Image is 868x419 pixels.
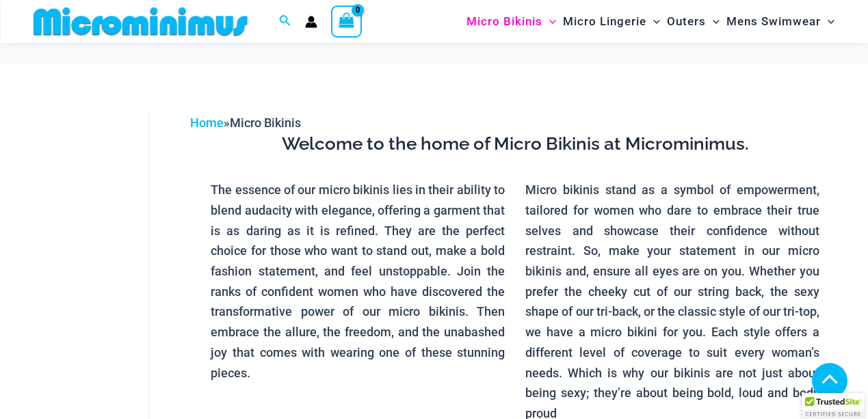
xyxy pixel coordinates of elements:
span: Menu Toggle [646,4,660,39]
span: Menu Toggle [542,4,556,39]
a: Search icon link [279,13,291,30]
span: Micro Lingerie [563,4,646,39]
span: Outers [667,4,706,39]
span: Menu Toggle [706,4,720,39]
img: MM SHOP LOGO FLAT [28,6,253,37]
a: View Shopping Cart, empty [331,5,363,37]
a: OutersMenu ToggleMenu Toggle [663,4,723,39]
span: Menu Toggle [821,4,834,39]
span: » [190,116,301,130]
a: Micro LingerieMenu ToggleMenu Toggle [560,4,663,39]
nav: Site Navigation [461,2,841,41]
span: Micro Bikinis [466,4,542,39]
p: The essence of our micro bikinis lies in their ability to blend audacity with elegance, offering ... [211,180,505,383]
span: Micro Bikinis [230,116,301,130]
a: Home [190,116,224,130]
a: Mens SwimwearMenu ToggleMenu Toggle [723,4,838,39]
span: Mens Swimwear [726,4,821,39]
div: TrustedSite Certified [802,393,865,419]
a: Account icon link [305,16,317,28]
h3: Welcome to the home of Micro Bikinis at Microminimus. [200,133,830,156]
iframe: TrustedSite Certified [34,102,157,375]
a: Micro BikinisMenu ToggleMenu Toggle [463,4,560,39]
